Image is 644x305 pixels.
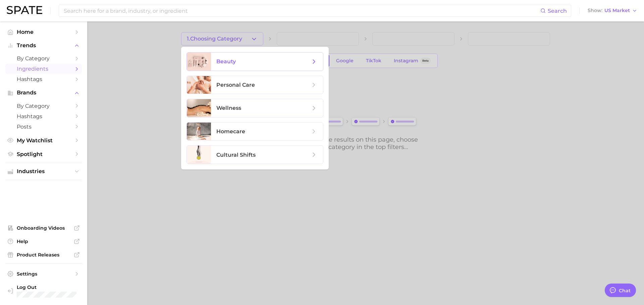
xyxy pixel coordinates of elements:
[586,6,639,15] button: ShowUS Market
[5,74,82,84] a: Hashtags
[216,152,256,158] span: cultural shifts
[17,66,70,72] span: Ingredients
[5,282,82,300] a: Log out. Currently logged in with e-mail kaitlyn.olert@loreal.com.
[5,101,82,111] a: by Category
[216,58,236,65] span: beauty
[17,168,70,174] span: Industries
[588,9,602,12] span: Show
[5,53,82,64] a: by Category
[5,149,82,159] a: Spotlight
[5,64,82,74] a: Ingredients
[5,269,82,279] a: Settings
[5,27,82,37] a: Home
[17,29,70,35] span: Home
[17,137,70,144] span: My Watchlist
[17,90,70,96] span: Brands
[17,76,70,82] span: Hashtags
[17,151,70,157] span: Spotlight
[5,111,82,122] a: Hashtags
[548,8,567,14] span: Search
[17,284,76,290] span: Log Out
[604,9,630,12] span: US Market
[17,103,70,109] span: by Category
[7,6,42,14] img: SPATE
[216,105,241,111] span: wellness
[5,250,82,260] a: Product Releases
[17,271,70,277] span: Settings
[5,135,82,146] a: My Watchlist
[5,88,82,98] button: Brands
[5,223,82,233] a: Onboarding Videos
[216,128,245,135] span: homecare
[17,124,70,130] span: Posts
[17,225,70,231] span: Onboarding Videos
[216,82,255,88] span: personal care
[5,41,82,51] button: Trends
[181,47,329,169] ul: 1.Choosing Category
[5,122,82,132] a: Posts
[5,166,82,176] button: Industries
[17,252,70,258] span: Product Releases
[17,238,70,244] span: Help
[5,236,82,246] a: Help
[17,43,70,49] span: Trends
[17,113,70,120] span: Hashtags
[63,5,540,16] input: Search here for a brand, industry, or ingredient
[17,55,70,62] span: by Category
